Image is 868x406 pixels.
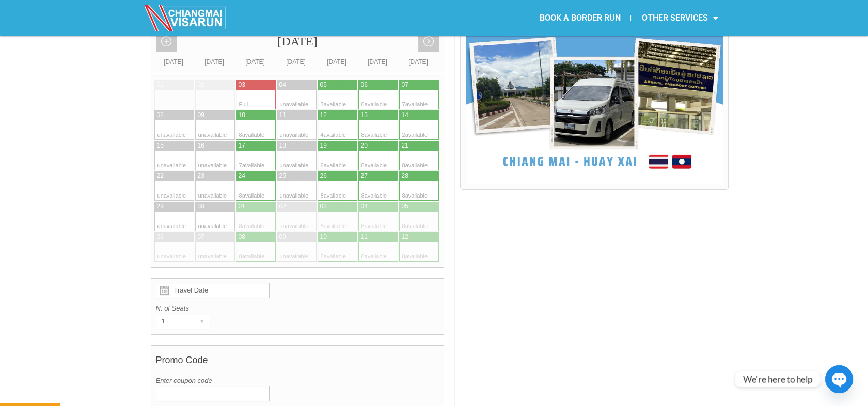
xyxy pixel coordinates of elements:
div: 03 [320,202,327,211]
div: 02 [198,80,204,89]
div: 01 [157,80,164,89]
div: 22 [157,172,164,181]
div: 11 [279,111,286,120]
div: 10 [239,111,245,120]
a: OTHER SERVICES [631,6,728,30]
div: ▾ [195,314,210,329]
div: 30 [198,202,204,211]
div: [DATE] [276,57,317,67]
div: 08 [157,111,164,120]
div: 08 [239,233,245,241]
div: 07 [402,80,408,89]
div: 03 [239,80,245,89]
div: 24 [239,172,245,181]
div: [DATE] [153,57,194,67]
label: N. of Seats [156,303,439,314]
div: 06 [157,233,164,241]
div: 23 [198,172,204,181]
label: Enter coupon code [156,376,439,386]
div: 07 [198,233,204,241]
div: 29 [157,202,164,211]
div: 18 [279,141,286,150]
div: 11 [361,233,368,241]
div: [DATE] [317,57,357,67]
div: 1 [156,314,190,329]
div: 04 [279,80,286,89]
nav: Menu [434,6,728,30]
div: [DATE] [194,57,235,67]
div: 15 [157,141,164,150]
div: [DATE] [235,57,276,67]
div: 05 [402,202,408,211]
div: 26 [320,172,327,181]
div: 02 [279,202,286,211]
div: 04 [361,202,368,211]
div: 14 [402,111,408,120]
div: 16 [198,141,204,150]
div: 10 [320,233,327,241]
div: 27 [361,172,368,181]
div: [DATE] [398,57,439,67]
div: 13 [361,111,368,120]
div: 09 [198,111,204,120]
a: BOOK A BORDER RUN [529,6,630,30]
div: 12 [320,111,327,120]
div: 20 [361,141,368,150]
div: 17 [239,141,245,150]
div: 28 [402,172,408,181]
div: [DATE] [357,57,398,67]
div: 01 [239,202,245,211]
h4: Promo Code [156,350,439,376]
div: 21 [402,141,408,150]
div: [DATE] [151,26,444,57]
div: 19 [320,141,327,150]
div: 09 [279,233,286,241]
div: 05 [320,80,327,89]
div: 06 [361,80,368,89]
div: 12 [402,233,408,241]
div: 25 [279,172,286,181]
